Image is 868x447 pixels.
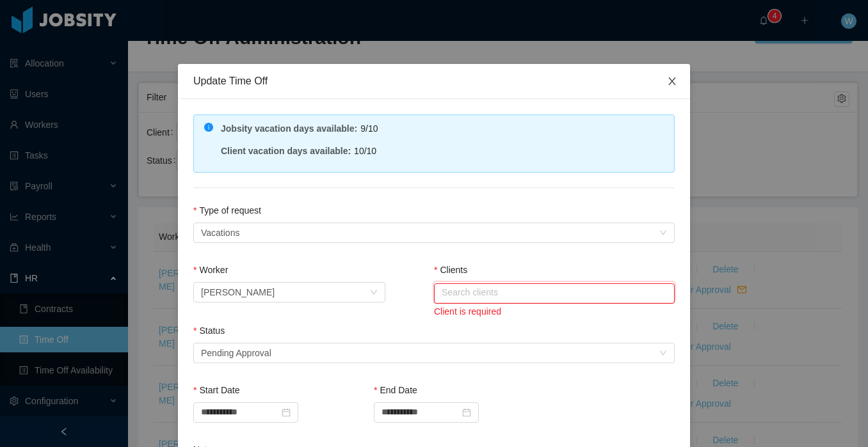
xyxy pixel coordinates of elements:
[193,325,225,336] label: Status
[201,283,275,302] div: Daniel Araujo
[654,64,690,100] button: Close
[282,408,291,417] i: icon: calendar
[193,265,228,275] label: Worker
[193,385,239,395] label: Start Date
[221,146,351,156] strong: Client vacation days available :
[193,205,261,216] label: Type of request
[667,76,677,86] i: icon: close
[434,265,467,275] label: Clients
[221,123,357,134] strong: Jobsity vacation days available :
[354,146,376,156] span: 10/10
[201,343,271,363] div: Pending Approval
[193,74,675,88] div: Update Time Off
[434,305,675,319] div: Client is required
[204,123,213,132] i: icon: info-circle
[360,123,378,134] span: 9/10
[462,408,471,417] i: icon: calendar
[374,385,417,395] label: End Date
[201,223,239,242] div: Vacations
